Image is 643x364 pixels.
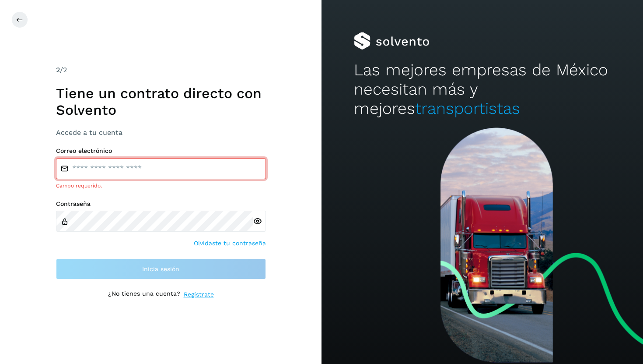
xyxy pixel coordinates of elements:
span: transportistas [415,99,520,118]
div: Campo requerido. [56,182,266,190]
span: 2 [56,66,60,74]
span: Inicia sesión [142,266,179,272]
button: Inicia sesión [56,258,266,279]
label: Correo electrónico [56,147,266,155]
a: Regístrate [184,290,214,299]
div: /2 [56,65,266,75]
h2: Las mejores empresas de México necesitan más y mejores [354,60,611,119]
p: ¿No tienes una cuenta? [108,290,180,299]
a: Olvidaste tu contraseña [194,239,266,248]
label: Contraseña [56,200,266,208]
h3: Accede a tu cuenta [56,128,266,137]
h1: Tiene un contrato directo con Solvento [56,85,266,119]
